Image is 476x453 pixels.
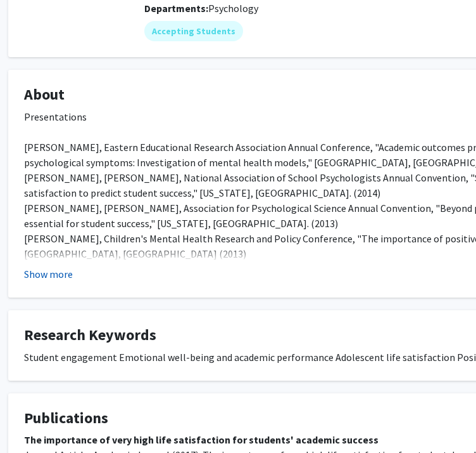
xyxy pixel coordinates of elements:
[144,21,243,41] mat-chip: Accepting Students
[24,433,379,446] strong: The importance of very high life satisfaction for students' academic success
[144,2,208,15] b: Departments:
[24,266,73,282] button: Show more
[208,2,258,15] span: Psychology
[9,396,54,443] iframe: Chat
